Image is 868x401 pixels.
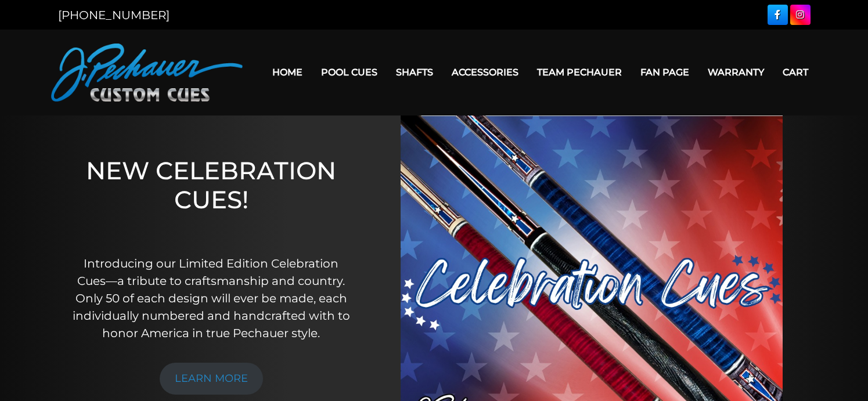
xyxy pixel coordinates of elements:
[160,363,263,395] a: LEARN MORE
[51,44,243,102] img: Pechauer Custom Cues
[312,57,387,87] a: Pool Cues
[442,57,528,87] a: Accessories
[58,8,170,22] a: [PHONE_NUMBER]
[698,57,773,87] a: Warranty
[71,255,351,342] p: Introducing our Limited Edition Celebration Cues—a tribute to craftsmanship and country. Only 50 ...
[631,57,698,87] a: Fan Page
[71,156,351,239] h1: NEW CELEBRATION CUES!
[263,57,312,87] a: Home
[387,57,442,87] a: Shafts
[528,57,631,87] a: Team Pechauer
[773,57,817,87] a: Cart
